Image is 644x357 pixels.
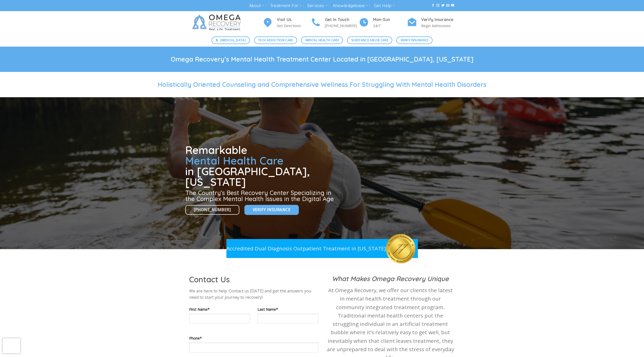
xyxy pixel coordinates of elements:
[325,16,359,23] h4: Get In Touch
[436,4,439,7] a: Follow on Instagram
[347,36,392,44] a: Substance Abuse Care
[325,23,359,29] p: [PHONE_NUMBER]
[446,4,449,7] a: Send us an email
[254,36,297,44] a: Tech Addiction Care
[189,11,246,34] img: Omega Recovery
[194,207,231,213] span: [PHONE_NUMBER]
[373,23,407,29] p: 24/7
[249,1,264,10] a: About
[307,1,327,10] a: Services
[441,4,444,7] a: Follow on Twitter
[305,38,339,43] span: Mental Health Care
[258,306,318,312] label: Last Name*
[311,16,359,29] a: Get In Touch [PHONE_NUMBER]
[401,38,428,43] span: Verify Insurance
[189,335,318,341] label: Phone*
[407,16,455,29] a: Verify Insurance Begin Admissions
[421,16,455,23] h4: Verify Insurance
[189,306,250,312] label: First Name*
[270,1,302,10] a: Treatment For
[189,274,230,284] span: Contact Us
[185,190,336,202] h3: The Country’s Best Recovery Center Specializing in the Complex Mental Health Issues in the Digita...
[277,23,311,29] p: Get Directions
[373,16,407,23] h4: Mon-Sun
[253,207,290,213] span: Verify Insurance
[432,4,435,7] a: Follow on Facebook
[185,205,240,215] a: [PHONE_NUMBER]
[332,274,449,283] strong: What Makes Omega Recovery Unique
[258,38,293,43] span: Tech Addiction Care
[301,36,343,44] a: Mental Health Care
[396,36,433,44] a: Verify Insurance
[185,145,336,187] h1: Remarkable in [GEOGRAPHIC_DATA], [US_STATE]
[189,288,318,301] p: We are here to help. Contact us [DATE] and get the answers you need to start your journey to reco...
[211,36,250,44] a: [MEDICAL_DATA]
[451,4,454,7] a: Follow on YouTube
[351,38,388,43] span: Substance Abuse Care
[244,205,299,215] a: Verify Insurance
[421,23,455,29] p: Begin Admissions
[263,16,311,29] a: Visit Us Get Directions
[333,1,368,10] a: Knowledgebase
[158,81,486,88] span: Holistically Oriented Counseling and Comprehensive Wellness For Struggling With Mental Health Dis...
[374,1,395,10] a: Get Help
[226,244,386,253] p: Accredited Dual Diagnosis Outpatient Treatment in [US_STATE]
[277,16,311,23] h4: Visit Us
[220,38,246,43] span: [MEDICAL_DATA]
[185,154,283,167] span: Mental Health Care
